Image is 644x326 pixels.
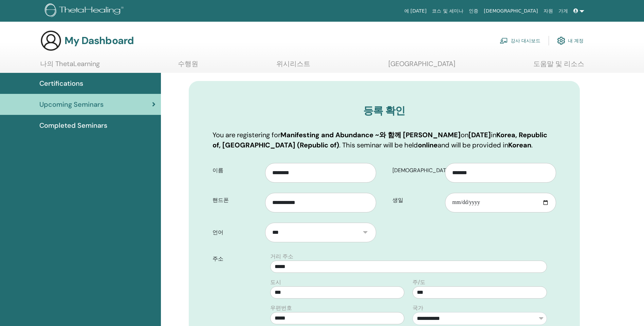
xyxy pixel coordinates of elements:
[178,60,198,73] a: 수행원
[466,5,481,17] a: 인증
[207,164,265,177] label: 이름
[280,130,461,139] b: Manifesting and Abundance ~와 함께 [PERSON_NAME]
[213,105,556,117] h3: 등록 확인
[387,164,445,177] label: [DEMOGRAPHIC_DATA]
[557,35,565,46] img: cog.svg
[557,33,584,48] a: 내 계정
[39,99,104,109] span: Upcoming Seminars
[39,78,83,88] span: Certifications
[207,194,265,207] label: 핸드폰
[270,278,281,286] label: 도시
[39,120,107,130] span: Completed Seminars
[65,35,134,47] h3: My Dashboard
[40,30,62,52] img: generic-user-icon.jpg
[481,5,540,17] a: [DEMOGRAPHIC_DATA]
[429,5,466,17] a: 코스 및 세미나
[213,130,556,150] p: You are registering for on in . This seminar will be held and will be provided in .
[468,130,491,139] b: [DATE]
[270,252,293,261] label: 거리 주소
[500,38,508,44] img: chalkboard-teacher.svg
[412,278,425,286] label: 주/도
[533,60,584,73] a: 도움말 및 리소스
[387,194,445,207] label: 생일
[45,3,126,19] img: logo.png
[276,60,310,73] a: 위시리스트
[40,60,100,73] a: 나의 ThetaLearning
[270,304,292,312] label: 우편번호
[556,5,571,17] a: 가게
[418,141,438,149] b: online
[402,5,429,17] a: 에 [DATE]
[388,60,455,73] a: [GEOGRAPHIC_DATA]
[508,141,531,149] b: Korean
[412,304,423,312] label: 국가
[207,226,265,239] label: 언어
[541,5,556,17] a: 자원
[207,252,266,265] label: 주소
[500,33,540,48] a: 강사 대시보드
